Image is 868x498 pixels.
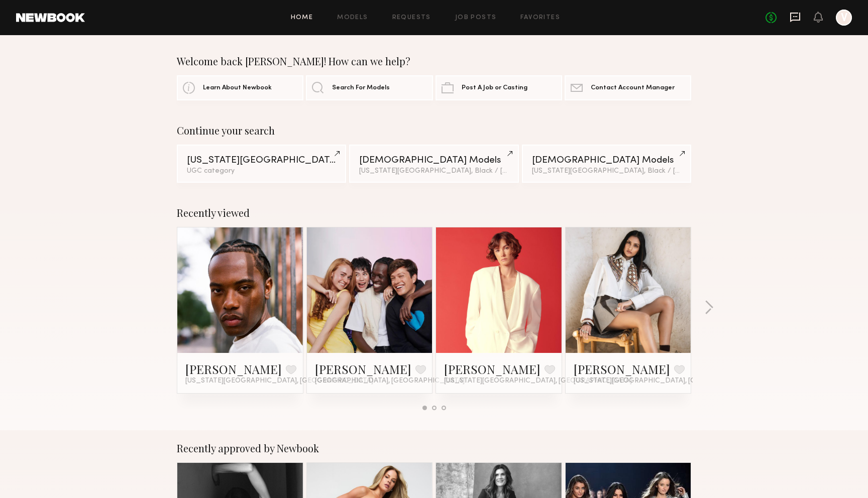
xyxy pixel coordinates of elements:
[444,361,540,377] a: [PERSON_NAME]
[359,156,508,165] div: [DEMOGRAPHIC_DATA] Models
[185,377,373,385] span: [US_STATE][GEOGRAPHIC_DATA], [GEOGRAPHIC_DATA]
[291,15,313,21] a: Home
[444,377,632,385] span: [US_STATE][GEOGRAPHIC_DATA], [GEOGRAPHIC_DATA]
[187,156,336,165] div: [US_STATE][GEOGRAPHIC_DATA]
[455,15,497,21] a: Job Posts
[187,168,336,175] div: UGC category
[520,15,560,21] a: Favorites
[392,15,431,21] a: Requests
[177,125,691,137] div: Continue your search
[177,75,303,100] a: Learn About Newbook
[532,168,681,175] div: [US_STATE][GEOGRAPHIC_DATA], Black / [DEMOGRAPHIC_DATA]
[359,168,508,175] div: [US_STATE][GEOGRAPHIC_DATA], Black / [DEMOGRAPHIC_DATA]
[436,75,562,100] a: Post A Job or Casting
[315,377,465,385] span: [GEOGRAPHIC_DATA], [GEOGRAPHIC_DATA]
[574,377,762,385] span: [US_STATE][GEOGRAPHIC_DATA], [GEOGRAPHIC_DATA]
[306,75,432,100] a: Search For Models
[532,156,681,165] div: [DEMOGRAPHIC_DATA] Models
[177,442,691,454] div: Recently approved by Newbook
[349,145,518,183] a: [DEMOGRAPHIC_DATA] Models[US_STATE][GEOGRAPHIC_DATA], Black / [DEMOGRAPHIC_DATA]
[177,207,691,219] div: Recently viewed
[836,10,852,26] a: V
[177,145,346,183] a: [US_STATE][GEOGRAPHIC_DATA]UGC category
[332,85,390,91] span: Search For Models
[462,85,527,91] span: Post A Job or Casting
[591,85,675,91] span: Contact Account Manager
[185,361,282,377] a: [PERSON_NAME]
[337,15,368,21] a: Models
[522,145,691,183] a: [DEMOGRAPHIC_DATA] Models[US_STATE][GEOGRAPHIC_DATA], Black / [DEMOGRAPHIC_DATA]
[315,361,411,377] a: [PERSON_NAME]
[203,85,272,91] span: Learn About Newbook
[574,361,670,377] a: [PERSON_NAME]
[177,55,691,67] div: Welcome back [PERSON_NAME]! How can we help?
[565,75,691,100] a: Contact Account Manager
